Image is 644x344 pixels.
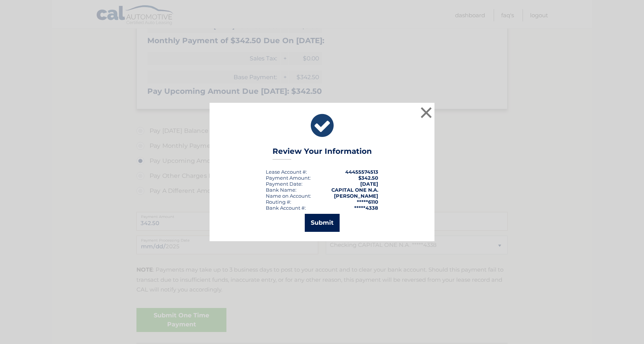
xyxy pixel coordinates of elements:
span: Payment Date [266,181,301,187]
div: Bank Name: [266,187,297,193]
div: Payment Amount: [266,175,311,181]
strong: [PERSON_NAME] [334,193,378,199]
button: × [419,105,434,120]
span: $342.50 [358,175,378,181]
div: Lease Account #: [266,169,307,175]
div: Bank Account #: [266,205,306,211]
button: Submit [305,214,340,232]
span: [DATE] [360,181,378,187]
strong: 44455574513 [345,169,378,175]
div: : [266,181,303,187]
div: Routing #: [266,199,291,205]
h3: Review Your Information [273,147,372,160]
strong: CAPITAL ONE N.A. [331,187,378,193]
div: Name on Account: [266,193,311,199]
